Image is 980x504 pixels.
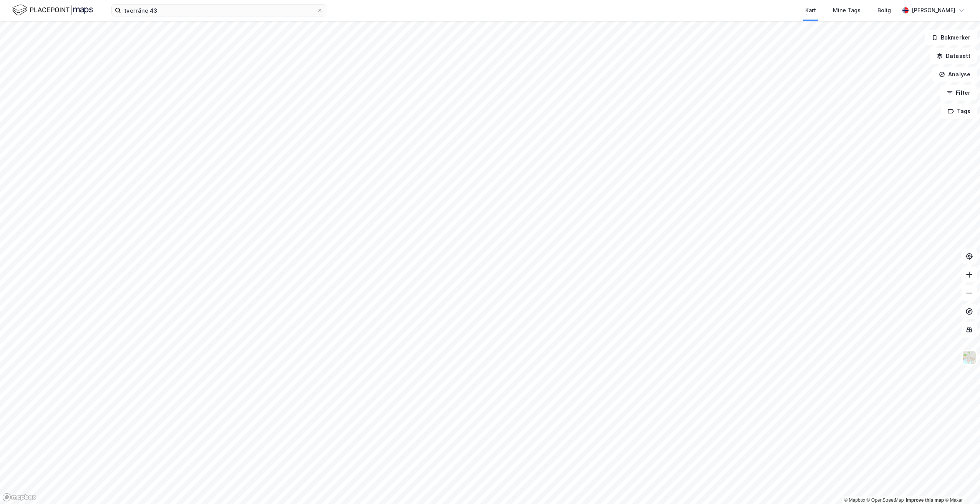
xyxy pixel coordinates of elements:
[941,104,977,119] button: Tags
[805,6,816,15] div: Kart
[12,3,93,17] img: logo.f888ab2527a4732fd821a326f86c7f29.svg
[940,85,977,100] button: Filter
[932,67,977,82] button: Analyse
[867,497,904,503] a: OpenStreetMap
[906,497,944,503] a: Improve this map
[942,467,980,504] div: Kontrollprogram for chat
[962,350,977,365] img: Z
[942,467,980,504] iframe: Chat Widget
[877,6,891,15] div: Bolig
[930,48,977,64] button: Datasett
[121,5,317,16] input: Søk på adresse, matrikkel, gårdeiere, leietakere eller personer
[833,6,861,15] div: Mine Tags
[2,493,36,502] a: Mapbox homepage
[844,497,865,503] a: Mapbox
[925,30,977,45] button: Bokmerker
[912,6,955,15] div: [PERSON_NAME]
